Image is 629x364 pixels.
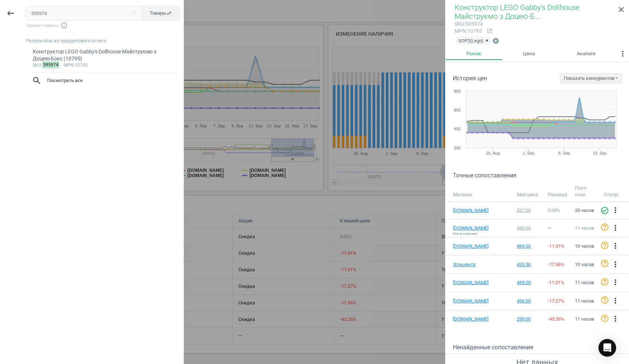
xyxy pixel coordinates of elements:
[517,225,541,232] div: 493.00
[33,63,174,68] div: : :10795
[453,172,629,179] h3: Точные сопоставления
[453,75,487,82] h3: История цен
[611,260,620,269] i: more_vert
[600,259,609,268] i: help_outline
[517,279,541,286] div: 469.00
[611,296,620,306] button: more_vert
[453,207,490,214] a: [DOMAIN_NAME]
[453,243,490,250] a: [DOMAIN_NAME]
[455,21,483,28] div: : 595974
[571,181,600,202] th: Посл. скан
[548,262,564,267] span: -17.36 %
[560,73,622,84] button: Показать конкурентов
[617,5,626,14] i: close
[453,225,490,232] a: [DOMAIN_NAME]
[598,339,616,357] div: Open Intercom Messenger
[64,63,74,68] span: mpn
[445,47,502,60] a: Рынок
[32,76,42,85] i: search
[600,181,629,202] th: Статус
[453,231,477,236] span: Нет в наличии
[611,260,620,269] button: more_vert
[600,314,609,323] i: help_outline
[611,278,620,287] i: more_vert
[453,298,490,304] a: [DOMAIN_NAME]
[593,151,607,155] tspan: 15. Sep
[128,10,139,17] button: Close
[548,298,564,304] span: -17.27 %
[523,151,534,155] tspan: 1. Sep
[453,344,629,351] h3: Ненайденные сопоставления
[513,181,544,202] th: Моя цена
[611,314,620,323] i: more_vert
[575,280,594,285] span: 11 часов
[454,108,461,112] text: 600
[26,38,184,44] div: Результаты из продуктового отчета
[26,73,180,89] button: searchПосмотреть все
[455,3,579,21] span: Конструктор LEGO Gabby's Dollhouse Майструємо з Доцею-Б...
[611,278,620,287] button: more_vert
[548,243,564,249] span: -11.01 %
[517,298,541,304] div: 436.00
[33,63,41,68] span: sku
[453,279,490,286] a: [DOMAIN_NAME]
[487,28,493,34] i: open_in_new
[618,49,627,58] i: more_vert
[455,21,464,27] span: sku
[458,37,484,44] span: SOP2(Lego)
[502,47,556,60] a: Цена
[454,127,461,131] text: 400
[26,6,143,21] input: Введите артикул или название продукта
[611,314,620,324] button: more_vert
[486,151,500,155] tspan: 25. Aug
[611,296,620,305] i: more_vert
[611,206,620,215] button: more_vert
[454,146,461,150] text: 200
[600,223,609,232] i: help_outline
[575,208,594,213] span: 20 часов
[575,316,594,322] span: 11 часов
[6,9,15,18] i: keyboard_backspace
[453,261,490,268] a: Эпицентр
[517,207,541,214] div: 527.00
[575,243,594,249] span: 10 часов
[455,28,466,34] span: mpn
[453,316,490,322] a: [DOMAIN_NAME]
[486,38,488,43] span: ×
[611,241,620,251] button: more_vert
[548,316,564,322] span: -43.26 %
[445,181,513,202] th: Магазин
[611,223,620,232] i: more_vert
[548,280,564,285] span: -11.01 %
[455,28,483,35] div: : 10795
[517,316,541,322] div: 299.00
[600,278,609,286] i: help_outline
[611,206,620,215] i: more_vert
[60,22,68,29] i: info_outline
[517,261,541,268] div: 435.50
[2,5,19,22] button: keyboard_backspace
[600,241,609,250] i: help_outline
[166,10,172,16] i: swap_horiz
[575,298,594,304] span: 11 часов
[556,47,616,60] a: Аналоги
[558,151,570,155] tspan: 8. Sep
[26,22,180,29] span: Горячие главиши
[544,181,571,202] th: Разница
[150,10,172,17] span: Товары
[616,47,629,62] button: more_vert
[611,241,620,250] i: more_vert
[517,243,541,250] div: 469.00
[492,37,500,45] button: add_circle
[33,48,174,63] div: Конструктор LEGO Gabby's Dollhouse Майструємо з Доцею-Бокс (10795)
[454,89,461,93] text: 800
[483,28,493,35] a: open_in_new
[600,206,609,215] i: check_circle_outline
[575,262,594,267] span: 10 часов
[492,37,500,45] i: add_circle
[600,296,609,304] i: help_outline
[548,208,560,213] span: 0.00 %
[486,37,490,44] button: ×
[142,6,180,21] button: Товарыswap_horiz
[32,76,174,85] span: Посмотреть все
